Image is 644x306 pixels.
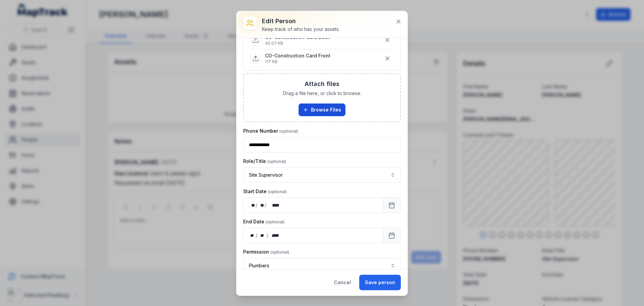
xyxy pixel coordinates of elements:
div: / [267,232,269,239]
button: Save person [359,275,401,290]
div: / [265,202,267,209]
label: Permission [243,249,289,255]
div: Keep track of who has your assets. [262,26,340,33]
p: 40.07 KB [265,41,330,46]
p: CO-Construction Card Front [265,52,330,59]
div: / [256,202,258,209]
p: 117 KB [265,59,330,64]
button: Cancel [328,275,357,290]
div: / [256,232,258,239]
label: Phone Number [243,128,298,134]
div: year, [269,232,281,239]
div: day, [249,232,256,239]
button: Browse Files [299,103,345,116]
h3: Attach files [305,79,339,89]
span: Drag a file here, or click to browse. [283,90,361,97]
div: month, [258,202,265,209]
h3: Edit person [262,16,340,26]
button: Plumbers [243,258,401,273]
div: month, [258,232,267,239]
button: Calendar [383,198,401,213]
button: Calendar [383,228,401,243]
label: Role/Title [243,158,286,165]
label: Start Date [243,188,287,195]
div: day, [249,202,256,209]
label: End Date [243,218,284,225]
div: year, [267,202,280,209]
button: Site Supervisor [243,167,401,183]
